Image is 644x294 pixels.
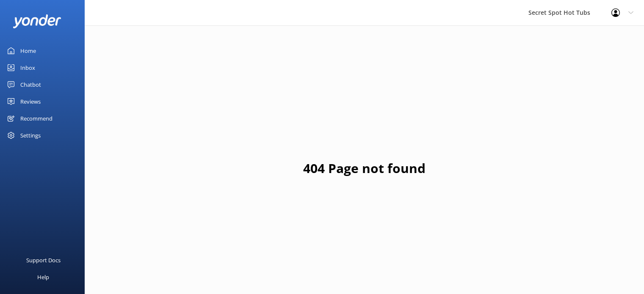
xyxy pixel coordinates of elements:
[20,42,36,59] div: Home
[13,14,61,28] img: yonder-white-logo.png
[20,76,41,93] div: Chatbot
[303,158,426,179] h1: 404 Page not found
[20,110,53,127] div: Recommend
[20,59,35,76] div: Inbox
[37,269,49,286] div: Help
[26,252,61,269] div: Support Docs
[20,127,41,144] div: Settings
[20,93,41,110] div: Reviews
